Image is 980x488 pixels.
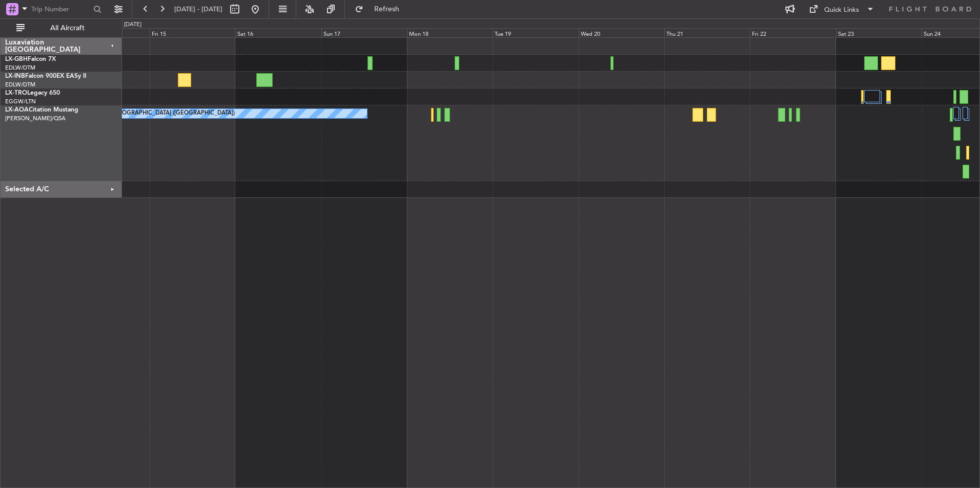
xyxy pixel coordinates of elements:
[365,6,409,13] span: Refresh
[5,98,36,105] a: EGGW/LTN
[407,28,493,37] div: Mon 18
[5,107,78,113] a: LX-AOACitation Mustang
[5,107,29,113] span: LX-AOA
[493,28,578,37] div: Tue 19
[31,2,90,17] input: Trip Number
[5,90,27,96] span: LX-TRO
[804,1,880,17] button: Quick Links
[5,64,35,72] a: EDLW/DTM
[824,5,859,15] div: Quick Links
[5,73,25,79] span: LX-INB
[5,56,28,62] span: LX-GBH
[5,73,86,79] a: LX-INBFalcon 900EX EASy II
[5,56,56,62] a: LX-GBHFalcon 7X
[579,28,664,37] div: Wed 20
[664,28,750,37] div: Thu 21
[836,28,922,37] div: Sat 23
[350,1,412,17] button: Refresh
[5,115,66,122] a: [PERSON_NAME]/QSA
[150,28,235,37] div: Fri 15
[174,5,222,14] span: [DATE] - [DATE]
[750,28,835,37] div: Fri 22
[67,106,235,121] div: No Crew Ostend-[GEOGRAPHIC_DATA] ([GEOGRAPHIC_DATA])
[235,28,321,37] div: Sat 16
[321,28,407,37] div: Sun 17
[11,20,111,36] button: All Aircraft
[5,81,35,88] a: EDLW/DTM
[27,25,108,32] span: All Aircraft
[124,20,141,29] div: [DATE]
[5,90,60,96] a: LX-TROLegacy 650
